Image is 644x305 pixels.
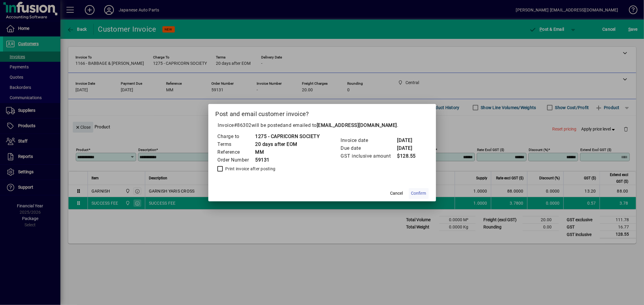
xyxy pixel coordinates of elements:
[234,122,252,128] span: #86302
[255,140,320,148] td: 20 days after EOM
[224,166,276,172] label: Print invoice after posting
[341,144,397,152] td: Due date
[397,137,421,144] td: [DATE]
[217,156,255,164] td: Order Number
[341,137,397,144] td: Invoice date
[255,148,320,156] td: MM
[255,133,320,140] td: 1275 - CAPRICORN SOCIETY
[341,152,397,160] td: GST inclusive amount
[387,188,406,199] button: Cancel
[317,122,397,128] b: [EMAIL_ADDRESS][DOMAIN_NAME]
[409,188,429,199] button: Confirm
[397,144,421,152] td: [DATE]
[217,148,255,156] td: Reference
[397,152,421,160] td: $128.55
[411,190,426,197] span: Confirm
[216,122,429,129] p: Invoice will be posted .
[208,104,436,121] h2: Post and email customer invoice?
[255,156,320,164] td: 59131
[283,122,397,128] span: and emailed to
[217,133,255,140] td: Charge to
[390,190,403,197] span: Cancel
[217,140,255,148] td: Terms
